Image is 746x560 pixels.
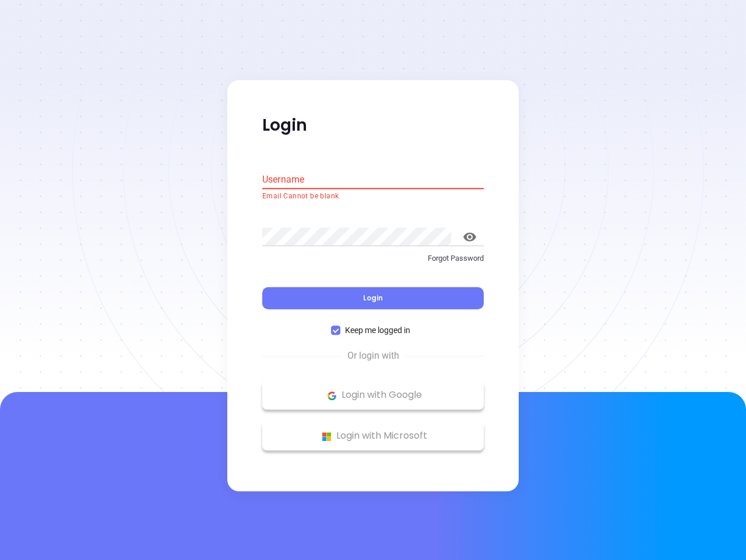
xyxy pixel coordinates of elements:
img: Google Logo [325,388,339,403]
span: Or login with [342,349,405,363]
p: Email Cannot be blank [262,191,484,202]
p: Login [262,115,484,136]
button: toggle password visibility [456,223,484,251]
button: Microsoft Logo Login with Microsoft [262,422,484,451]
button: Google Logo Login with Google [262,381,484,410]
span: Login [363,293,383,303]
p: Login with Google [268,387,478,404]
p: Login with Microsoft [268,428,478,445]
span: Keep me logged in [340,324,415,337]
p: Forgot Password [262,253,484,264]
img: Microsoft Logo [319,429,334,444]
a: Forgot Password [262,253,484,274]
button: Login [262,288,484,310]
